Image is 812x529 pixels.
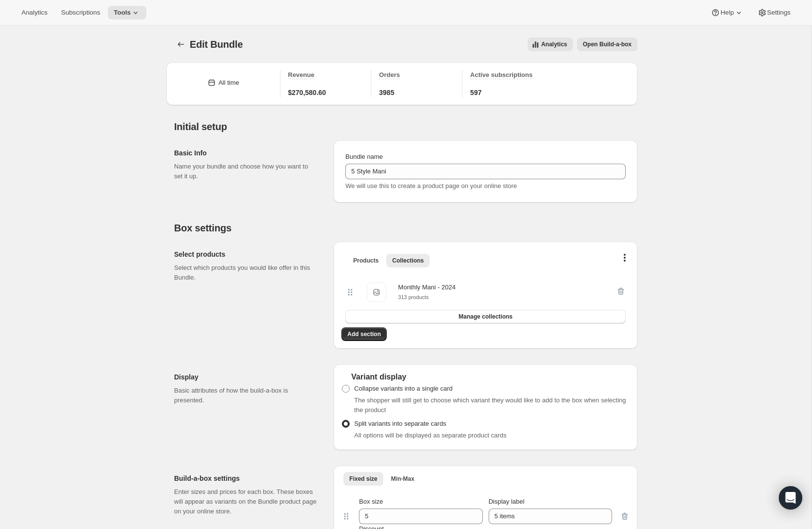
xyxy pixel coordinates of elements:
span: Orders [379,71,400,78]
button: Manage collections [345,310,626,323]
span: Edit Bundle [190,39,243,50]
button: View all analytics related to this specific bundles, within certain timeframes [528,38,573,51]
span: Analytics [541,40,567,48]
span: $270,580.60 [288,88,326,97]
div: Variant display [341,372,630,382]
span: Revenue [288,71,315,78]
span: We will use this to create a product page on your online store [345,182,517,189]
p: Enter sizes and prices for each box. These boxes will appear as variants on the Bundle product pa... [174,487,318,516]
span: Tools [114,9,131,17]
span: Collapse variants into a single card [354,385,453,392]
span: Subscriptions [61,9,100,17]
span: Analytics [21,9,47,17]
div: Open Intercom Messenger [779,486,802,510]
button: Add section [341,327,387,341]
span: Active subscriptions [470,71,533,78]
span: Help [720,9,733,17]
span: 3985 [379,88,394,97]
h2: Basic Info [174,148,318,158]
span: Settings [767,9,791,17]
button: Subscriptions [55,6,106,19]
h2: Initial setup [174,121,637,132]
h2: Box settings [174,222,637,234]
p: Name your bundle and choose how you want to set it up. [174,162,318,181]
h2: Display [174,372,318,382]
button: Help [705,6,749,19]
h2: Build-a-box settings [174,473,318,483]
input: Display label [489,509,612,524]
span: Add section [347,330,381,338]
input: ie. Smoothie box [345,164,626,179]
p: Basic attributes of how the build-a-box is presented. [174,386,318,405]
button: Settings [752,6,796,19]
span: Open Build-a-box [583,40,632,48]
button: Bundles [174,38,188,51]
button: Analytics [16,6,53,19]
div: Monthly Mani - 2024 [398,283,456,292]
span: Fixed size [349,475,377,483]
span: Products [353,257,378,264]
span: Bundle name [345,153,383,160]
span: Min-Max [391,475,415,483]
span: Collections [392,257,424,264]
input: Box size [359,509,468,524]
span: Box size [359,498,383,505]
p: Select which products you would like offer in this Bundle. [174,263,318,283]
span: The shopper will still get to choose which variant they would like to add to the box when selecti... [354,397,626,414]
span: 597 [470,88,481,97]
button: View links to open the build-a-box on the online store [577,38,637,51]
small: 313 products [398,294,429,300]
span: All options will be displayed as separate product cards [354,432,506,439]
h2: Select products [174,249,318,259]
span: Split variants into separate cards [354,420,446,427]
span: Display label [489,498,525,505]
div: All time [218,78,239,88]
button: Tools [108,6,146,19]
span: Manage collections [458,313,513,321]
